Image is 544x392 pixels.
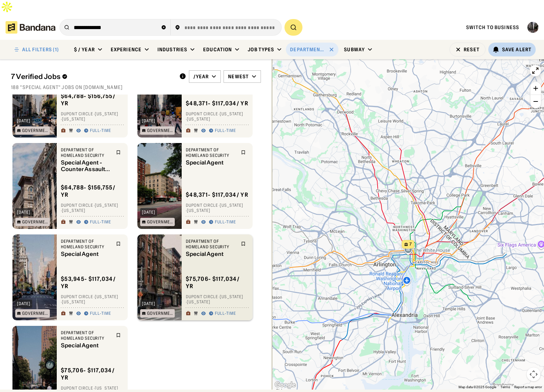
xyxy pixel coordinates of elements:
div: Full-time [215,220,236,225]
div: $ 64,788 - $156,755 / yr [61,93,124,107]
div: Government [22,128,48,133]
div: $ 75,706 - $117,034 / yr [61,367,124,382]
div: 7 Verified Jobs [11,72,174,81]
div: 188 "special agent" jobs on [DOMAIN_NAME] [11,84,261,90]
div: Subway [344,46,365,53]
div: $ 48,371 - $117,034 / yr [186,191,248,198]
a: Open this area in Google Maps (opens a new window) [274,381,297,390]
div: $ 48,371 - $117,034 / yr [186,100,248,107]
div: Industries [157,46,187,53]
div: Government [147,128,173,133]
div: [DATE] [17,119,30,123]
div: $ / year [74,46,95,53]
div: Full-time [90,311,111,317]
div: Full-time [90,128,111,134]
div: Special Agent - Counter Assault Team [61,160,112,173]
div: Government [22,311,48,315]
span: 7 [409,241,412,247]
div: Department of Homeland Security [290,46,326,53]
a: Terms (opens in new tab) [500,385,510,389]
div: $ 75,706 - $117,034 / yr [186,276,248,290]
div: Newest [228,73,249,80]
div: [DATE] [17,210,30,214]
div: [DATE] [142,302,155,306]
div: Reset [464,47,480,52]
div: Government [147,311,173,315]
div: Special Agent [186,251,237,258]
div: /year [193,73,209,80]
div: Experience [111,46,142,53]
div: Department of Homeland Security [61,330,112,341]
div: Department of Homeland Security [186,239,237,249]
div: Education [203,46,232,53]
div: Dupont Circle · [US_STATE] · [US_STATE] [186,111,248,122]
img: Bandana logotype [6,21,55,34]
a: Report a map error [514,385,542,389]
div: Department of Homeland Security [186,147,237,158]
div: Department of Homeland Security [61,147,112,158]
div: Special Agent [186,160,237,166]
div: [DATE] [142,119,155,123]
span: Map data ©2025 Google [459,385,496,389]
div: Dupont Circle · [US_STATE] · [US_STATE] [186,203,248,213]
div: $ 64,788 - $156,755 / yr [61,184,124,199]
div: Government [147,220,173,224]
a: Switch to Business [466,24,519,30]
div: $ 53,945 - $117,034 / yr [61,276,124,290]
div: [DATE] [142,210,155,214]
button: Map camera controls [527,367,541,381]
div: Full-time [215,311,236,317]
div: Full-time [215,128,236,134]
div: Dupont Circle · [US_STATE] · [US_STATE] [61,111,124,122]
div: Dupont Circle · [US_STATE] · [US_STATE] [61,294,124,305]
img: Profile photo [527,22,538,33]
div: Government [22,220,48,224]
img: Google [274,381,297,390]
div: Job Types [248,46,274,53]
div: ALL FILTERS (1) [22,47,59,52]
div: Save Alert [502,46,532,53]
div: [DATE] [17,302,30,306]
div: Dupont Circle · [US_STATE] · [US_STATE] [61,203,124,213]
div: Special Agent [61,251,112,258]
div: Full-time [90,220,111,225]
div: Department of Homeland Security [61,239,112,249]
div: Dupont Circle · [US_STATE] · [US_STATE] [186,294,248,305]
div: grid [11,95,261,390]
div: Special Agent [61,342,112,349]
